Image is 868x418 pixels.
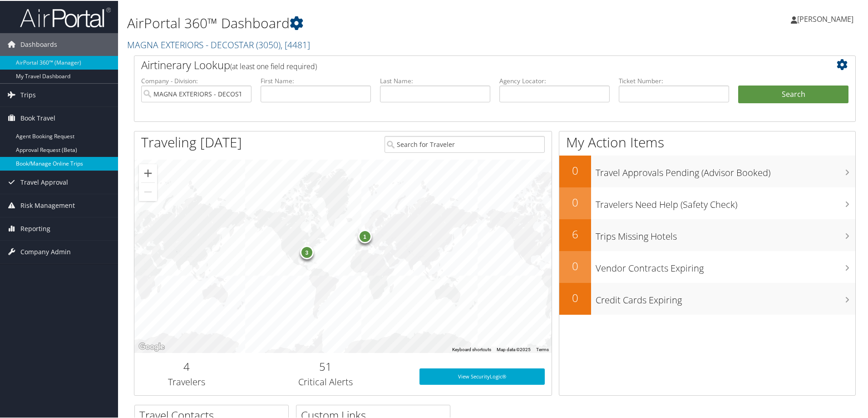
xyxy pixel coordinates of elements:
label: First Name: [261,76,371,85]
h2: 0 [559,257,591,273]
h3: Travelers Need Help (Safety Check) [596,193,855,210]
h3: Trips Missing Hotels [596,225,855,242]
a: 6Trips Missing Hotels [559,218,855,250]
span: , [ 4481 ] [281,38,310,50]
span: [PERSON_NAME] [797,13,853,23]
span: Map data ©2025 [497,346,531,351]
span: Company Admin [20,240,71,262]
span: ( 3050 ) [256,38,281,50]
a: 0Vendor Contracts Expiring [559,250,855,282]
h1: Traveling [DATE] [141,132,242,151]
h3: Critical Alerts [246,375,406,388]
h2: 51 [246,358,406,373]
h2: 6 [559,226,591,241]
h3: Credit Cards Expiring [596,288,855,306]
h2: Airtinerary Lookup [141,56,789,72]
label: Last Name: [380,76,490,85]
button: Keyboard shortcuts [452,346,491,352]
label: Company - Division: [141,76,252,85]
span: (at least one field required) [230,60,317,71]
a: [PERSON_NAME] [791,5,863,32]
button: Search [738,85,848,103]
a: View SecurityLogic® [419,368,545,384]
h1: My Action Items [559,132,855,151]
span: Book Travel [20,106,55,129]
span: Dashboards [20,32,57,55]
label: Agency Locator: [499,76,610,85]
h2: 0 [559,194,591,209]
img: Google [137,340,167,352]
div: 1 [358,229,371,242]
a: 0Travelers Need Help (Safety Check) [559,186,855,218]
h2: 4 [141,358,232,373]
img: airportal-logo.png [20,6,111,27]
span: Risk Management [20,193,75,216]
div: 3 [300,245,314,258]
a: 0Travel Approvals Pending (Advisor Booked) [559,155,855,186]
a: MAGNA EXTERIORS - DECOSTAR [127,38,310,50]
h3: Travelers [141,375,232,388]
a: Terms [536,346,549,351]
h3: Travel Approvals Pending (Advisor Booked) [596,161,855,178]
a: Open this area in Google Maps (opens a new window) [137,340,167,352]
h1: AirPortal 360™ Dashboard [127,13,617,32]
input: Search for Traveler [385,135,545,152]
span: Trips [20,83,36,106]
button: Zoom in [139,163,157,181]
h2: 0 [559,289,591,305]
span: Reporting [20,217,50,239]
h3: Vendor Contracts Expiring [596,257,855,274]
button: Zoom out [139,182,157,200]
label: Ticket Number: [619,76,729,85]
h2: 0 [559,162,591,177]
a: 0Credit Cards Expiring [559,282,855,314]
span: Travel Approval [20,170,68,193]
